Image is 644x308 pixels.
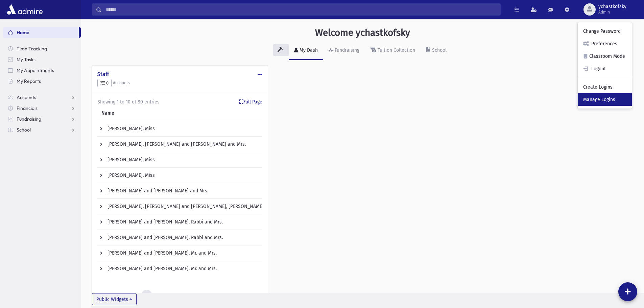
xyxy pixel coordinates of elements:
span: My Reports [17,78,41,84]
span: My Tasks [17,56,35,63]
td: [PERSON_NAME], Miss [97,121,287,137]
td: [PERSON_NAME] and [PERSON_NAME], Rabbi and Mrs. [97,230,287,245]
td: [PERSON_NAME], Miss [97,152,287,168]
a: Fundraising [323,41,365,60]
span: Admin [598,9,626,15]
a: Logout [578,63,632,75]
td: [PERSON_NAME], [PERSON_NAME] and [PERSON_NAME] and Mrs. [97,137,287,152]
h5: Accounts [97,79,262,88]
a: My Tasks [3,54,81,65]
a: 4 [173,290,185,302]
span: Home [17,29,29,35]
a: 3 [163,290,174,302]
a: Time Tracking [3,43,81,54]
a: Create Logins [578,81,632,93]
td: [PERSON_NAME], [PERSON_NAME] and [PERSON_NAME], [PERSON_NAME] and Mrs. [97,199,287,214]
td: [PERSON_NAME] and [PERSON_NAME], Mr. and Mrs. [97,261,287,277]
th: Name [97,105,287,121]
button: 0 [97,79,112,88]
span: ychastkofsky [598,4,626,9]
td: [PERSON_NAME] and [PERSON_NAME], Mr. and Mrs. [97,245,287,261]
td: [PERSON_NAME], Miss [97,168,287,183]
span: School [17,127,31,133]
a: School [421,41,452,60]
a: My Reports [3,76,81,87]
a: 8 [207,290,218,302]
a: My Appointments [3,65,81,76]
a: Fundraising [3,114,81,124]
a: Manage Logins [578,93,632,106]
div: My Dash [298,47,318,53]
div: Tuition Collection [376,47,415,53]
button: Public Widgets [92,293,137,305]
div: Fundraising [333,47,359,53]
a: Financials [3,103,81,114]
a: Accounts [3,92,81,103]
a: Home [3,27,79,38]
td: [PERSON_NAME] and [PERSON_NAME] and Mrs. [97,183,287,199]
div: School [431,47,447,53]
a: 1 [141,290,152,302]
a: Change Password [578,25,632,38]
h4: Staff [97,71,262,77]
span: Time Tracking [17,46,47,52]
span: 0 [100,80,109,86]
img: AdmirePro [5,3,44,16]
span: Financials [17,105,38,111]
td: [PERSON_NAME] and [PERSON_NAME], Rabbi and Mrs. [97,214,287,230]
span: My Appointments [17,67,54,73]
a: Tuition Collection [365,41,421,60]
a: 2 [152,290,163,302]
a: 5 [184,290,195,302]
a: Preferences [578,38,632,50]
a: Full Page [239,98,262,105]
input: Search [102,3,500,16]
div: Showing 1 to 10 of 80 entries [97,98,262,105]
span: Accounts [17,94,36,100]
a: School [3,124,81,135]
span: Fundraising [17,116,41,122]
a: Classroom Mode [578,50,632,63]
a: My Dash [289,41,323,60]
h3: Welcome ychastkofsky [315,27,410,39]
